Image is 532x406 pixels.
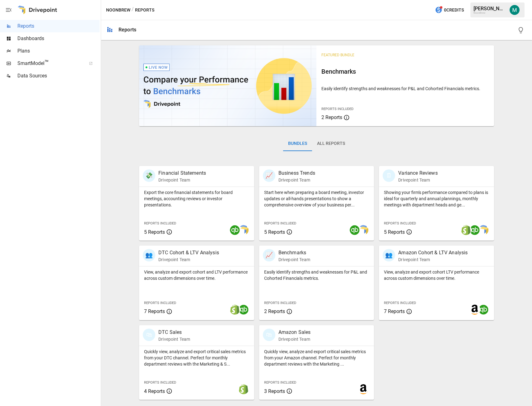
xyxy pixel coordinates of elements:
[158,329,190,336] p: DTC Sales
[383,249,395,261] div: 👥
[283,136,312,151] button: Bundles
[132,6,134,14] div: /
[230,305,240,315] img: shopify
[384,301,416,305] span: Reports Included
[263,169,275,182] div: 📈
[321,85,489,92] p: Easily identify strengths and weaknesses for P&L and Cohorted Financials metrics.
[470,225,480,235] img: quickbooks
[444,6,464,14] span: 0 Credits
[17,47,100,55] span: Plans
[383,169,395,182] div: 🗓
[321,107,353,111] span: Reports Included
[144,189,249,208] p: Export the core financial statements for board meetings, accounting reviews or investor presentat...
[384,308,405,314] span: 7 Reports
[17,22,100,30] span: Reports
[506,1,523,19] button: Michael Gross
[478,225,488,235] img: smart model
[398,169,437,177] p: Variance Reviews
[263,249,275,261] div: 📈
[358,384,368,394] img: amazon
[474,12,506,14] div: NoonBrew
[144,388,165,394] span: 4 Reports
[384,269,489,281] p: View, analyze and export cohort LTV performance across custom dimensions over time.
[264,308,285,314] span: 2 Reports
[144,221,176,225] span: Reports Included
[264,221,296,225] span: Reports Included
[264,269,369,281] p: Easily identify strengths and weaknesses for P&L and Cohorted Financials metrics.
[44,59,49,67] span: ™
[17,60,82,67] span: SmartModel
[263,329,275,341] div: 🛍
[278,249,310,256] p: Benchmarks
[278,256,310,263] p: Drivepoint Team
[264,229,285,235] span: 5 Reports
[278,336,311,342] p: Drivepoint Team
[144,348,249,367] p: Quickly view, analyze and export critical sales metrics from your DTC channel. Perfect for monthl...
[398,177,437,183] p: Drivepoint Team
[264,381,296,385] span: Reports Included
[230,225,240,235] img: quickbooks
[278,177,315,183] p: Drivepoint Team
[432,4,466,16] button: 0Credits
[264,388,285,394] span: 3 Reports
[384,229,405,235] span: 5 Reports
[144,308,165,314] span: 7 Reports
[239,225,249,235] img: smart model
[278,169,315,177] p: Business Trends
[17,35,100,42] span: Dashboards
[358,225,368,235] img: smart model
[158,169,206,177] p: Financial Statements
[106,6,130,14] button: NoonBrew
[278,329,311,336] p: Amazon Sales
[144,269,249,281] p: View, analyze and export cohort and LTV performance across custom dimensions over time.
[474,6,506,12] div: [PERSON_NAME]
[461,225,471,235] img: shopify
[350,225,360,235] img: quickbooks
[398,256,468,263] p: Drivepoint Team
[119,27,136,33] div: Reports
[143,169,155,182] div: 💸
[321,67,489,76] h6: Benchmarks
[384,221,416,225] span: Reports Included
[384,189,489,208] p: Showing your firm's performance compared to plans is ideal for quarterly and annual plannings, mo...
[321,114,342,120] span: 2 Reports
[17,72,100,80] span: Data Sources
[239,384,249,394] img: shopify
[264,301,296,305] span: Reports Included
[143,249,155,261] div: 👥
[139,45,316,126] img: video thumbnail
[144,301,176,305] span: Reports Included
[264,348,369,367] p: Quickly view, analyze and export critical sales metrics from your Amazon channel. Perfect for mon...
[321,53,354,57] span: Featured Bundle
[470,305,480,315] img: amazon
[144,229,165,235] span: 5 Reports
[143,329,155,341] div: 🛍
[158,256,219,263] p: Drivepoint Team
[144,381,176,385] span: Reports Included
[510,5,520,15] img: Michael Gross
[158,177,206,183] p: Drivepoint Team
[158,336,190,342] p: Drivepoint Team
[158,249,219,256] p: DTC Cohort & LTV Analysis
[239,305,249,315] img: quickbooks
[312,136,350,151] button: All Reports
[478,305,488,315] img: quickbooks
[264,189,369,208] p: Start here when preparing a board meeting, investor updates or all-hands presentations to show a ...
[398,249,468,256] p: Amazon Cohort & LTV Analysis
